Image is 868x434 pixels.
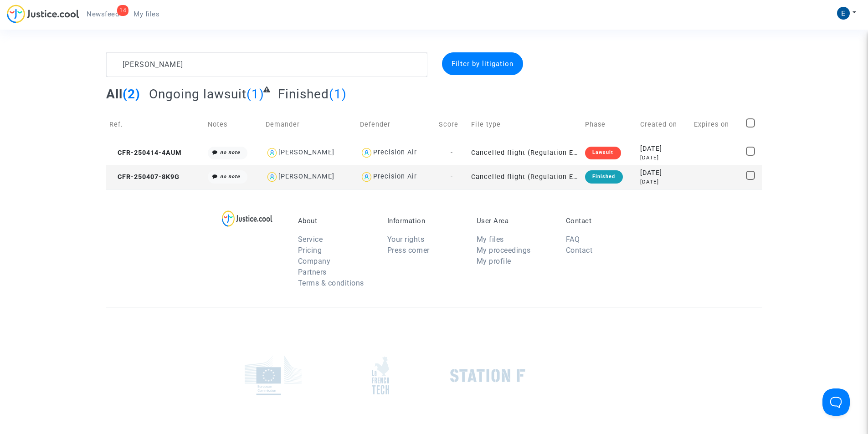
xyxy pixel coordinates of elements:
[87,10,119,18] span: Newsfeed
[298,246,322,255] a: Pricing
[468,108,582,141] td: File type
[220,174,240,179] i: no note
[266,170,279,184] img: icon-user.svg
[109,173,180,181] span: CFR-250407-8K9G
[266,146,279,159] img: icon-user.svg
[640,154,688,162] div: [DATE]
[585,170,622,183] div: Finished
[566,217,642,225] p: Contact
[477,217,552,225] p: User Area
[640,178,688,186] div: [DATE]
[106,87,123,102] span: All
[452,60,514,68] span: Filter by litigation
[436,108,468,141] td: Score
[372,356,389,395] img: french_tech.png
[582,108,637,141] td: Phase
[373,173,417,180] div: Precision Air
[360,170,373,184] img: icon-user.svg
[477,257,511,266] a: My profile
[637,108,691,141] td: Created on
[640,168,688,178] div: [DATE]
[278,148,334,156] div: [PERSON_NAME]
[387,246,430,255] a: Press corner
[451,149,453,157] span: -
[450,369,525,383] img: stationf.png
[109,149,182,157] span: CFR-250414-4AUM
[468,165,582,189] td: Cancelled flight (Regulation EC 261/2004)
[566,235,580,244] a: FAQ
[691,108,743,141] td: Expires on
[222,210,272,227] img: logo-lg.svg
[298,279,364,287] a: Terms & conditions
[387,217,463,225] p: Information
[298,257,331,266] a: Company
[357,108,436,141] td: Defender
[451,173,453,181] span: -
[477,246,531,255] a: My proceedings
[245,356,302,395] img: europe_commision.png
[640,144,688,154] div: [DATE]
[298,268,327,276] a: Partners
[123,87,140,102] span: (2)
[278,87,329,102] span: Finished
[585,147,621,159] div: Lawsuit
[134,10,159,18] span: My files
[247,87,264,102] span: (1)
[7,5,79,23] img: jc-logo.svg
[360,146,373,159] img: icon-user.svg
[205,108,262,141] td: Notes
[79,7,126,21] a: 14Newsfeed
[373,148,417,156] div: Precision Air
[220,149,240,155] i: no note
[822,388,850,416] iframe: Help Scout Beacon - Open
[149,87,247,102] span: Ongoing lawsuit
[837,7,850,20] img: ACg8ocICGBWcExWuj3iT2MEg9j5dw-yx0VuEqZIV0SNsKSMu=s96-c
[278,173,334,180] div: [PERSON_NAME]
[387,235,425,244] a: Your rights
[106,108,205,141] td: Ref.
[262,108,357,141] td: Demander
[126,7,167,21] a: My files
[298,235,323,244] a: Service
[468,141,582,165] td: Cancelled flight (Regulation EC 261/2004)
[298,217,374,225] p: About
[329,87,347,102] span: (1)
[477,235,504,244] a: My files
[117,5,128,16] div: 14
[566,246,593,255] a: Contact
